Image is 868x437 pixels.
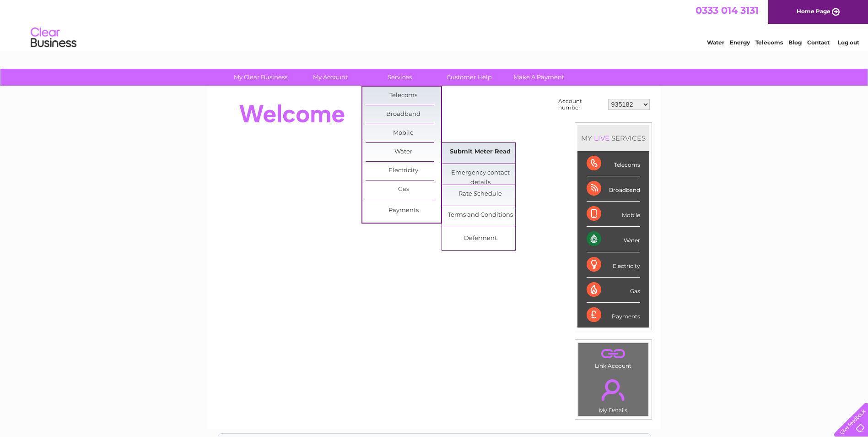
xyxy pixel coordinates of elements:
[755,39,783,46] a: Telecoms
[218,5,651,44] div: Clear Business is a trading name of Verastar Limited (registered in [GEOGRAPHIC_DATA] No. 3667643...
[581,345,646,361] a: .
[442,143,518,161] a: Submit Meter Read
[578,371,649,416] td: My Details
[581,374,646,406] a: .
[366,105,441,124] a: Broadband
[587,227,640,252] div: Water
[577,125,649,151] div: MY SERVICES
[366,143,441,161] a: Water
[838,39,859,46] a: Log out
[431,69,507,86] a: Customer Help
[695,5,759,16] a: 0333 014 3131
[578,343,649,371] td: Link Account
[587,151,640,176] div: Telecoms
[366,87,441,105] a: Telecoms
[30,24,77,52] img: logo.png
[442,164,518,182] a: Emergency contact details
[362,69,437,86] a: Services
[292,69,368,86] a: My Account
[587,303,640,328] div: Payments
[501,69,577,86] a: Make A Payment
[587,278,640,303] div: Gas
[556,96,606,113] td: Account number
[442,206,518,224] a: Terms and Conditions
[788,39,802,46] a: Blog
[587,176,640,202] div: Broadband
[442,229,518,248] a: Deferment
[366,180,441,199] a: Gas
[366,162,441,180] a: Electricity
[223,69,298,86] a: My Clear Business
[366,202,441,220] a: Payments
[587,252,640,278] div: Electricity
[587,202,640,227] div: Mobile
[707,39,724,46] a: Water
[807,39,830,46] a: Contact
[366,124,441,142] a: Mobile
[592,134,611,142] div: LIVE
[442,185,518,203] a: Rate Schedule
[730,39,750,46] a: Energy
